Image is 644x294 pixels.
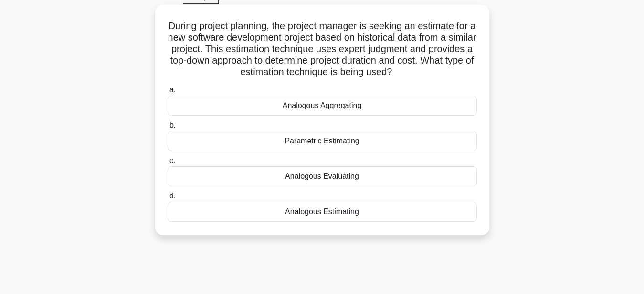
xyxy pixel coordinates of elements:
[168,96,477,116] div: Analogous Aggregating
[167,20,478,78] h5: During project planning, the project manager is seeking an estimate for a new software developmen...
[168,202,477,222] div: Analogous Estimating
[168,166,477,186] div: Analogous Evaluating
[169,86,176,94] span: a.
[168,131,477,151] div: Parametric Estimating
[169,192,176,200] span: d.
[169,121,176,129] span: b.
[169,156,175,164] span: c.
